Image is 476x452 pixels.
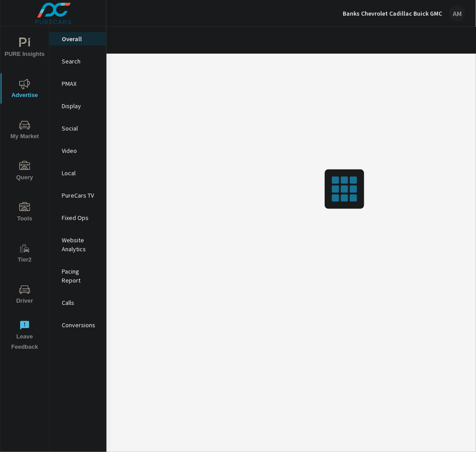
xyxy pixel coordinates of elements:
[3,161,46,183] span: Query
[3,120,46,142] span: My Market
[62,34,99,43] p: Overall
[62,321,99,329] p: Conversions
[3,320,46,352] span: Leave Feedback
[62,146,99,155] p: Video
[49,189,106,202] div: PureCars TV
[343,9,442,17] p: Banks Chevrolet Cadillac Buick GMC
[49,166,106,180] div: Local
[49,233,106,256] div: Website Analytics
[49,99,106,113] div: Display
[3,79,46,101] span: Advertise
[62,213,99,222] p: Fixed Ops
[62,236,99,253] p: Website Analytics
[3,284,46,306] span: Driver
[49,122,106,135] div: Social
[449,5,465,21] div: AM
[62,101,99,110] p: Display
[62,57,99,66] p: Search
[49,144,106,157] div: Video
[49,318,106,332] div: Conversions
[62,298,99,307] p: Calls
[0,27,49,356] div: nav menu
[49,55,106,68] div: Search
[49,211,106,224] div: Fixed Ops
[62,124,99,133] p: Social
[62,169,99,177] p: Local
[62,79,99,88] p: PMAX
[3,243,46,265] span: Tier2
[3,38,46,59] span: PURE Insights
[62,191,99,200] p: PureCars TV
[3,202,46,224] span: Tools
[49,32,106,46] div: Overall
[49,296,106,309] div: Calls
[49,265,106,287] div: Pacing Report
[62,267,99,285] p: Pacing Report
[49,77,106,90] div: PMAX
